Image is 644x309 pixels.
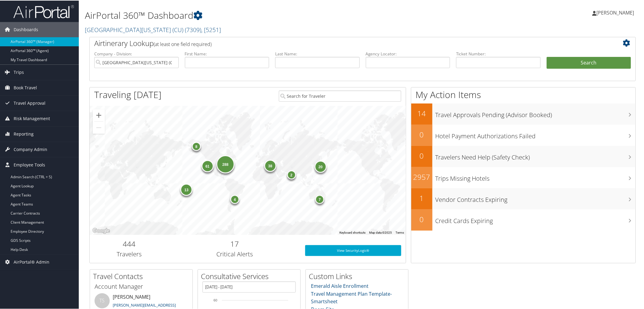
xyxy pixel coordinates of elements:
[597,9,634,15] span: [PERSON_NAME]
[216,155,235,173] div: 288
[94,88,162,100] h1: Traveling [DATE]
[95,282,188,290] h3: Account Manager
[411,129,432,139] h2: 0
[94,38,586,48] h2: Airtinerary Lookup
[435,128,636,140] h3: Hotel Payment Authorizations Failed
[91,226,111,234] img: Google
[592,3,640,21] a: [PERSON_NAME]
[547,56,631,68] button: Search
[411,124,636,145] a: 0Hotel Payment Authorizations Failed
[185,25,201,33] span: ( 7309 )
[411,209,636,230] a: 0Credit Cards Expiring
[173,249,296,258] h3: Critical Alerts
[287,170,296,179] div: 2
[411,188,636,209] a: 1Vendor Contracts Expiring
[94,50,179,56] label: Company - Division:
[14,80,37,95] span: Book Travel
[264,159,276,171] div: 38
[339,230,365,234] button: Keyboard shortcuts
[14,110,50,126] span: Risk Management
[230,194,239,203] div: 4
[14,141,47,156] span: Company Admin
[93,121,105,133] button: Zoom out
[314,160,326,172] div: 20
[275,50,360,56] label: Last Name:
[411,108,432,118] h2: 14
[91,226,111,234] a: Open this area in Google Maps (opens a new window)
[192,141,201,150] div: 8
[411,88,636,100] h1: My Action Items
[456,50,541,56] label: Ticket Number:
[14,157,45,172] span: Employee Tools
[14,21,38,37] span: Dashboards
[13,4,74,18] img: airportal-logo.png
[305,245,402,255] a: View SecurityLogic®
[435,171,636,182] h3: Trips Missing Hotels
[411,150,432,160] h2: 0
[411,145,636,166] a: 0Travelers Need Help (Safety Check)
[14,254,49,269] span: AirPortal® Admin
[435,150,636,161] h3: Travelers Need Help (Safety Check)
[369,230,392,234] span: Map data ©2025
[366,50,450,56] label: Agency Locator:
[201,25,221,33] span: , [ 5251 ]
[201,271,300,281] h2: Consultative Services
[93,271,192,281] h2: Travel Contacts
[14,95,45,110] span: Travel Approval
[395,230,404,234] a: Terms (opens in new tab)
[93,109,105,121] button: Zoom in
[85,25,221,33] a: [GEOGRAPHIC_DATA][US_STATE] (CU)
[279,90,402,101] input: Search for Traveler
[411,103,636,124] a: 14Travel Approvals Pending (Advisor Booked)
[411,166,636,188] a: 2957Trips Missing Hotels
[154,40,212,47] span: (at least one field required)
[315,194,324,203] div: 7
[435,213,636,225] h3: Credit Cards Expiring
[311,282,369,289] a: Emerald Aisle Enrollment
[85,8,455,21] h1: AirPortal 360™ Dashboard
[411,192,432,203] h2: 1
[173,238,296,248] h2: 17
[94,249,164,258] h3: Travelers
[411,171,432,182] h2: 2957
[214,298,217,301] tspan: 60
[411,214,432,224] h2: 0
[14,64,24,79] span: Trips
[201,159,213,171] div: 61
[435,107,636,119] h3: Travel Approvals Pending (Advisor Booked)
[14,126,34,141] span: Reporting
[94,238,164,248] h2: 444
[185,50,269,56] label: First Name:
[311,290,392,304] a: Travel Management Plan Template- Smartsheet
[435,192,636,203] h3: Vendor Contracts Expiring
[309,271,408,281] h2: Custom Links
[95,293,110,308] div: TS
[180,183,192,195] div: 13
